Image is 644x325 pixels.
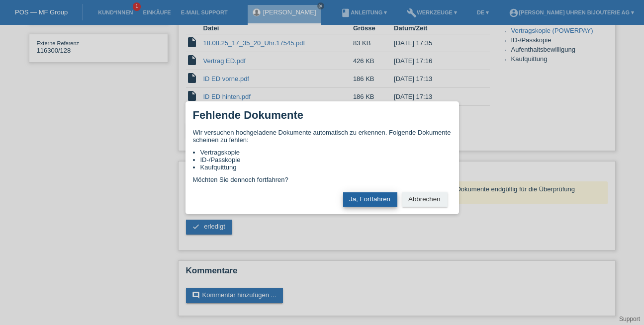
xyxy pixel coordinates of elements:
button: Ja, Fortfahren [343,192,397,207]
li: Kaufquittung [200,163,452,171]
div: Wir versuchen hochgeladene Dokumente automatisch zu erkennen. Folgende Dokumente scheinen zu fehl... [193,129,452,183]
h1: Fehlende Dokumente [193,109,303,121]
li: ID-/Passkopie [200,156,452,163]
li: Vertragskopie [200,149,452,156]
button: Abbrechen [402,192,447,207]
